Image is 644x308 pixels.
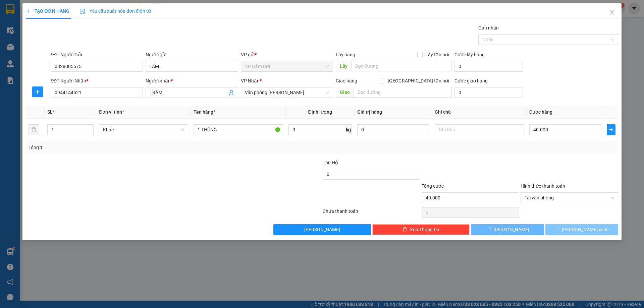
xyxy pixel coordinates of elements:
span: Giá trị hàng [357,109,382,115]
span: Định lượng [308,109,332,115]
span: Lấy tận nơi [423,51,452,58]
div: Tổng: 1 [29,144,249,151]
span: Khác [103,125,184,135]
b: [PERSON_NAME] [39,4,95,13]
button: Close [603,3,622,22]
span: plus [607,127,615,132]
span: VP Nhận [241,78,260,83]
span: Giao hàng [336,78,357,83]
input: Cước lấy hàng [454,61,523,72]
li: 85 [PERSON_NAME] [3,15,128,23]
button: plus [32,86,43,97]
span: Đơn vị tính [99,109,124,115]
label: Hình thức thanh toán [521,183,565,189]
div: VP gửi [241,51,333,58]
label: Gán nhãn [478,25,499,30]
label: Cước lấy hàng [454,52,485,57]
span: Lấy [336,61,351,71]
span: plus [33,89,43,95]
span: [PERSON_NAME] và In [562,226,609,233]
input: Dọc đường [351,61,452,71]
span: TẠO ĐƠN HÀNG [26,8,69,14]
button: [PERSON_NAME] [471,224,544,235]
span: environment [39,16,44,21]
span: Xóa Thông tin [410,226,439,233]
b: GỬI : VP Đầm Dơi [3,42,75,53]
span: Tại văn phòng [525,193,614,203]
span: Yêu cầu xuất hóa đơn điện tử [80,8,151,14]
span: kg [345,124,352,135]
input: Ghi Chú [435,124,524,135]
span: loading [554,227,562,232]
input: Cước giao hàng [454,87,523,98]
span: SL [47,109,53,115]
button: deleteXóa Thông tin [372,224,470,235]
div: Người gửi [146,51,238,58]
img: icon [80,9,86,14]
button: [PERSON_NAME] [273,224,371,235]
span: loading [486,227,493,232]
label: Cước giao hàng [454,78,488,83]
span: Tổng cước [422,183,444,189]
span: Văn phòng Hồ Chí Minh [245,87,329,98]
div: Chưa thanh toán [322,207,421,219]
input: 0 [357,124,429,135]
span: Cước hàng [529,109,552,115]
span: close [609,10,615,15]
span: [GEOGRAPHIC_DATA] tận nơi [385,77,452,84]
span: Giao [336,87,354,98]
div: Người nhận [146,77,238,84]
button: delete [29,124,39,135]
th: Ghi chú [432,106,527,119]
input: VD: Bàn, Ghế [194,124,283,135]
span: user-add [229,90,234,95]
span: delete [402,227,407,232]
button: plus [607,124,615,135]
span: Lấy hàng [336,52,355,57]
span: phone [39,24,44,30]
span: [PERSON_NAME] [493,226,529,233]
input: Dọc đường [354,87,452,98]
span: Tên hàng [194,109,215,115]
span: VP Đầm Dơi [245,61,329,71]
span: plus [26,9,31,13]
span: Thu Hộ [323,160,338,165]
div: SĐT Người Gửi [51,51,143,58]
span: [PERSON_NAME] [304,226,340,233]
li: 02839.63.63.63 [3,23,128,32]
button: [PERSON_NAME] và In [545,224,618,235]
div: SĐT Người Nhận [51,77,143,84]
